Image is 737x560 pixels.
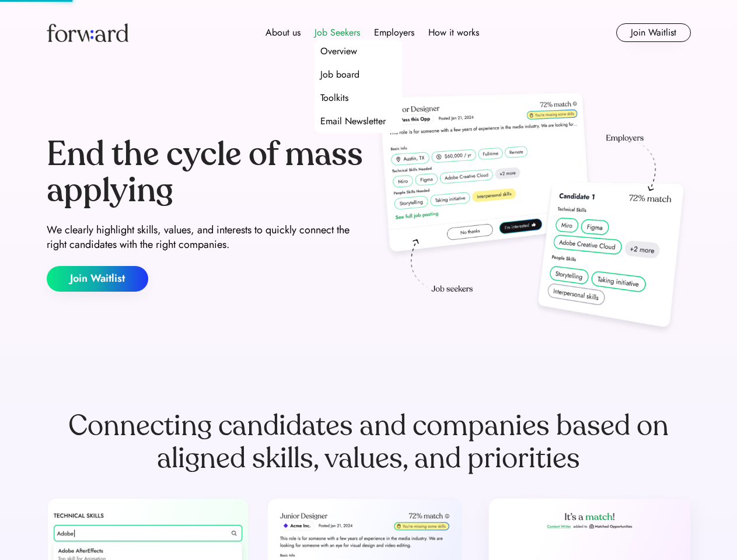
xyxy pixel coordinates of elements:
[47,409,691,475] div: Connecting candidates and companies based on aligned skills, values, and priorities
[47,136,364,208] div: End the cycle of mass applying
[320,68,359,82] div: Job board
[47,23,128,42] img: Forward logo
[374,26,414,40] div: Employers
[47,266,148,292] button: Join Waitlist
[315,26,360,40] div: Job Seekers
[47,223,364,252] div: We clearly highlight skills, values, and interests to quickly connect the right candidates with t...
[320,114,386,128] div: Email Newsletter
[373,89,691,339] img: hero-image.png
[320,44,357,58] div: Overview
[428,26,479,40] div: How it works
[320,91,348,105] div: Toolkits
[266,26,301,40] div: About us
[616,23,691,42] button: Join Waitlist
